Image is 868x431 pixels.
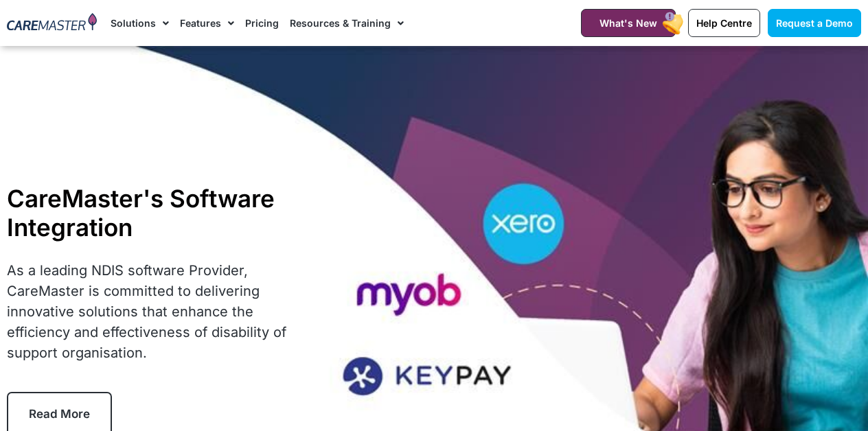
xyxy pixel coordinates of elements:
h1: CareMaster's Software Integration [7,184,297,242]
p: As a leading NDIS software Provider, CareMaster is committed to delivering innovative solutions t... [7,260,297,363]
span: Request a Demo [776,17,853,29]
img: CareMaster Logo [7,13,97,33]
a: Request a Demo [768,9,861,37]
span: Read More [29,407,90,421]
a: What's New [581,9,676,37]
span: Help Centre [696,17,752,29]
span: What's New [599,17,657,29]
a: Help Centre [688,9,760,37]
